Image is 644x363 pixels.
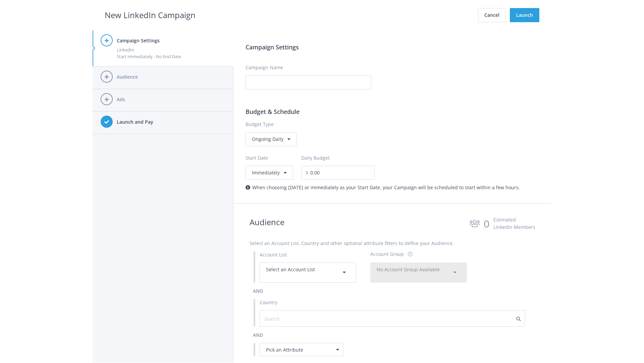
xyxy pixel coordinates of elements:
[117,73,225,81] h4: Audience
[117,53,225,60] div: Start Immediately - No End Date
[266,266,350,279] div: Select an Account List
[246,184,539,191] div: When choosing [DATE] or immediately as your Start Date, your Campaign will be scheduled to start ...
[117,46,225,53] div: LinkedIn
[253,288,263,294] span: and
[246,154,301,162] label: Start Date
[260,343,343,356] div: Pick an Attribute
[117,118,225,126] h4: Launch and Pay
[260,251,287,258] label: Account List
[117,37,225,44] h4: Campaign Settings
[377,266,461,279] div: No Account Group Available
[484,216,489,232] div: 0
[301,166,308,180] span: $
[253,332,263,338] span: and
[246,107,539,116] h3: Budget & Schedule
[246,121,539,128] label: Budget Type
[264,315,324,322] input: Search
[246,64,283,71] label: Campaign Name
[117,96,225,103] h4: Ads
[370,250,404,258] div: Account Group
[246,42,539,52] h3: Campaign Settings
[250,216,284,232] h2: Audience
[246,166,293,180] button: Immediately
[493,216,535,231] div: Estimated LinkedIn Members
[105,9,196,22] h2: New LinkedIn Campaign
[377,266,440,273] span: No Account Group Available
[478,8,506,22] button: Cancel
[510,8,539,22] button: Launch
[260,299,277,306] label: Country
[250,240,454,247] label: Select an Account List, Country and other optional attribute filters to define your Audience.
[246,132,297,146] div: Ongoing Daily
[266,266,315,273] span: Select an Account List
[301,154,330,162] label: Daily Budget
